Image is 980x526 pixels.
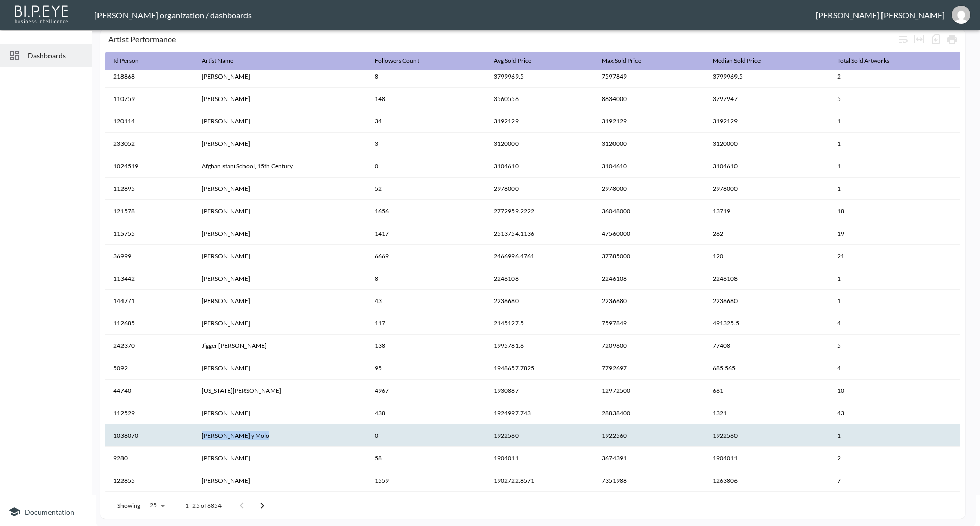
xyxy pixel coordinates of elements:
th: 3192129 [485,110,594,133]
th: 8 [366,65,485,88]
th: 218868 [105,65,193,88]
th: 34 [366,110,485,133]
th: Mark Rothko [193,245,366,267]
th: 2246108 [704,267,829,290]
th: 19 [829,222,960,245]
button: Go to next page [252,495,273,516]
th: 1948657.7825 [485,357,594,380]
th: Fernando Zóbel [193,402,366,424]
th: Leoncio Asunción y Molo [193,424,366,447]
th: 112895 [105,178,193,200]
th: 2 [829,65,960,88]
th: 3120000 [704,133,829,155]
th: Jenny Saville [193,469,366,492]
th: 77408 [704,335,829,357]
th: 1922560 [704,424,829,447]
th: Georgia O'Keeffe [193,380,366,402]
th: 1 [829,290,960,312]
th: 95 [366,357,485,380]
th: 3192129 [704,110,829,133]
th: 242370 [105,335,193,357]
th: 1 [829,267,960,290]
th: 1904011 [704,447,829,469]
th: 3674391 [594,447,704,469]
th: 5 [829,88,960,110]
th: 4967 [366,380,485,402]
th: 438 [366,402,485,424]
th: Jan Davidsz. de Heem [193,88,366,110]
th: 21 [829,245,960,267]
th: 144771 [105,290,193,312]
th: 0 [366,424,485,447]
th: Zhao Bandi [193,110,366,133]
th: 7351988 [594,469,704,492]
th: 3799969.5 [704,65,829,88]
div: Number of rows selected for download: 6854 [927,31,944,47]
th: 120 [704,245,829,267]
div: 25 [144,498,169,512]
th: 1995781.6 [485,335,594,357]
th: 3104610 [704,155,829,178]
th: Adriaen Coorte [193,178,366,200]
th: Yuksel Arslan [193,290,366,312]
div: Artist Performance [108,34,895,44]
th: Vicente Manansala [193,200,366,222]
th: 2772959.2222 [485,200,594,222]
th: 5 [829,335,960,357]
th: 2145127.5 [485,312,594,335]
div: [PERSON_NAME] organization / dashboards [94,10,816,20]
th: 1 [829,110,960,133]
div: Wrap text [895,31,911,47]
span: Max Sold Price [602,55,654,67]
th: 1 [829,424,960,447]
th: 7792697 [594,357,704,380]
th: 262 [704,222,829,245]
th: 1559 [366,469,485,492]
th: Lorenzo di Credi [193,447,366,469]
th: 2246108 [594,267,704,290]
th: 44740 [105,380,193,402]
div: Print [944,31,960,47]
div: Followers Count [375,55,419,67]
button: jessica@mutualart.com [945,3,977,27]
th: 233052 [105,133,193,155]
th: 43 [366,290,485,312]
th: 2978000 [704,178,829,200]
th: 1922560 [485,424,594,447]
th: 148 [366,88,485,110]
th: Bernardino de' Conti [193,133,366,155]
th: 2513754.1136 [485,222,594,245]
th: 1904011 [485,447,594,469]
th: 37785000 [594,245,704,267]
th: 3104610 [594,155,704,178]
th: 1930887 [485,380,594,402]
th: 112529 [105,402,193,424]
th: 36048000 [594,200,704,222]
th: 2246108 [485,267,594,290]
th: 18 [829,200,960,222]
span: Total Sold Artworks [837,55,902,67]
span: Dashboards [28,50,84,61]
th: 1 [829,133,960,155]
th: 7597849 [594,65,704,88]
div: Total Sold Artworks [837,55,889,67]
th: 1924997.743 [485,402,594,424]
th: 4 [829,357,960,380]
th: 121578 [105,200,193,222]
a: Documentation [8,506,84,518]
th: 10 [829,380,960,402]
th: 1922560 [594,424,704,447]
th: 138 [366,335,485,357]
p: 1–25 of 6854 [185,501,222,510]
th: 3 [366,133,485,155]
th: Jin Tingbiao [193,65,366,88]
th: 2466996.4761 [485,245,594,267]
th: 3120000 [594,133,704,155]
th: 13719 [704,200,829,222]
th: 1321 [704,402,829,424]
th: 3799969.5 [485,65,594,88]
th: 1024519 [105,155,193,178]
th: 1 [829,155,960,178]
th: 1 [829,178,960,200]
th: 1902722.8571 [485,469,594,492]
